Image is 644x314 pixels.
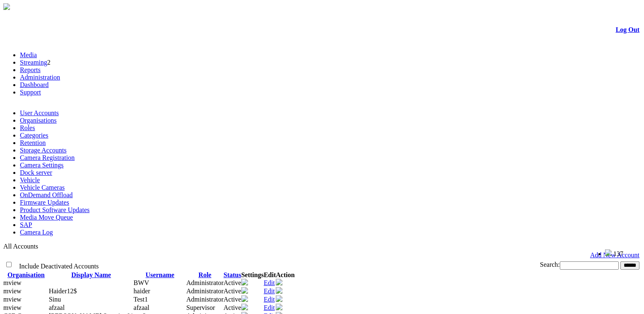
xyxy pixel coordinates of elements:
[264,304,275,311] a: Edit
[7,271,45,278] a: Organisation
[186,295,224,304] td: Administrator
[529,250,588,256] span: Welcome, - (Administrator)
[20,117,57,124] a: Organisations
[20,66,41,73] a: Reports
[199,271,211,278] a: Role
[20,59,47,66] a: Streaming
[276,279,282,285] img: user-active-green-icon.svg
[20,176,40,184] a: Vehicle
[20,51,37,58] a: Media
[71,271,111,278] a: Display Name
[3,243,38,250] span: All Accounts
[3,279,22,286] span: mview
[224,295,241,304] td: Active
[241,295,248,302] img: camera24.png
[20,184,65,191] a: Vehicle Cameras
[224,287,241,295] td: Active
[241,279,248,285] img: camera24.png
[616,26,639,33] a: Log Out
[134,287,150,295] span: haider
[264,287,275,295] a: Edit
[276,287,282,294] img: user-active-green-icon.svg
[20,147,66,154] a: Storage Accounts
[20,124,35,131] a: Roles
[20,109,59,116] a: User Accounts
[20,132,48,139] a: Categories
[276,296,282,303] a: Deactivate
[276,304,282,312] a: Deactivate
[134,279,149,286] span: BWV
[20,74,60,81] a: Administration
[20,214,73,221] a: Media Move Queue
[241,287,248,294] img: camera24.png
[20,206,90,213] a: Product Software Updates
[20,221,32,228] a: SAP
[186,304,224,312] td: Supervisor
[224,279,241,287] td: Active
[20,81,49,88] a: Dashboard
[20,139,46,146] a: Retention
[264,279,275,286] a: Edit
[146,271,174,278] a: Username
[264,271,276,279] th: Edit
[276,295,282,302] img: user-active-green-icon.svg
[224,271,241,278] a: Status
[3,3,10,10] img: arrow-3.png
[20,169,52,176] a: Dock server
[186,279,224,287] td: Administrator
[49,296,61,303] span: Contact Method: SMS and Email
[134,296,148,303] span: Test1
[276,304,282,310] img: user-active-green-icon.svg
[20,199,69,206] a: Firmware Updates
[605,249,612,256] img: bell25.png
[3,296,22,303] span: mview
[3,287,22,295] span: mview
[276,280,282,287] a: Deactivate
[19,263,99,270] span: Include Deactivated Accounts
[20,154,75,161] a: Camera Registration
[20,229,53,236] a: Camera Log
[3,304,22,311] span: mview
[20,89,41,96] a: Support
[49,287,77,295] span: Contact Method: None
[241,304,248,310] img: camera24.png
[314,261,639,270] div: Search:
[241,271,264,279] th: Settings
[276,288,282,295] a: Deactivate
[47,59,51,66] span: 2
[613,250,623,257] span: 137
[49,304,65,311] span: Contact Method: SMS and Email
[276,271,294,279] th: Action
[20,162,63,169] a: Camera Settings
[134,304,149,311] span: afzaal
[186,287,224,295] td: Administrator
[224,304,241,312] td: Active
[20,191,73,198] a: OnDemand Offload
[264,296,275,303] a: Edit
